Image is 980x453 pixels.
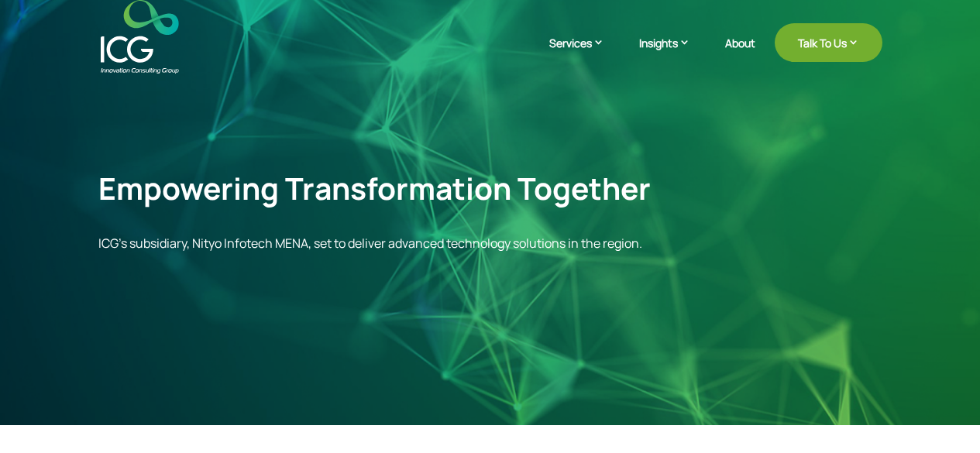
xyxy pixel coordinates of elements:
a: Insights [639,35,706,74]
a: About [725,37,755,74]
iframe: Chat Widget [722,286,980,453]
a: Talk To Us [775,23,882,62]
span: Empowering Transformation Together [98,167,651,209]
span: ICG’s subsidiary, Nityo Infotech MENA, set to deliver advanced technology solutions in the region. [98,235,642,252]
a: Services [549,35,620,74]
